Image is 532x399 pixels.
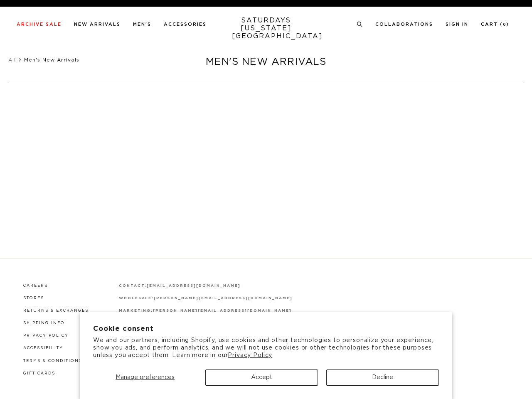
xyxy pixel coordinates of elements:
[232,17,300,40] a: SATURDAYS[US_STATE][GEOGRAPHIC_DATA]
[154,296,292,300] a: [PERSON_NAME][EMAIL_ADDRESS][DOMAIN_NAME]
[205,369,318,386] button: Accept
[119,296,154,300] strong: wholesale:
[119,284,147,288] strong: contact:
[23,284,48,288] a: Careers
[153,309,291,313] a: [PERSON_NAME][EMAIL_ADDRESS][DOMAIN_NAME]
[503,23,506,27] small: 0
[326,369,439,386] button: Decline
[93,325,439,333] h2: Cookie consent
[23,334,69,337] a: Privacy Policy
[23,321,65,325] a: Shipping Info
[8,57,16,62] a: All
[23,296,44,300] a: Stores
[23,346,63,350] a: Accessibility
[17,22,62,27] a: Archive Sale
[228,352,272,358] a: Privacy Policy
[93,337,439,360] p: We and our partners, including Shopify, use cookies and other technologies to personalize your ex...
[23,359,82,363] a: Terms & Conditions
[375,22,433,27] a: Collaborations
[164,22,207,27] a: Accessories
[93,369,197,386] button: Manage preferences
[23,309,89,313] a: Returns & Exchanges
[24,57,79,62] span: Men's New Arrivals
[119,309,153,313] strong: marketing:
[446,22,468,27] a: Sign In
[147,284,240,288] a: [EMAIL_ADDRESS][DOMAIN_NAME]
[74,22,121,27] a: New Arrivals
[116,374,175,380] span: Manage preferences
[23,372,55,375] a: Gift Cards
[133,22,151,27] a: Men's
[481,22,509,27] a: Cart (0)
